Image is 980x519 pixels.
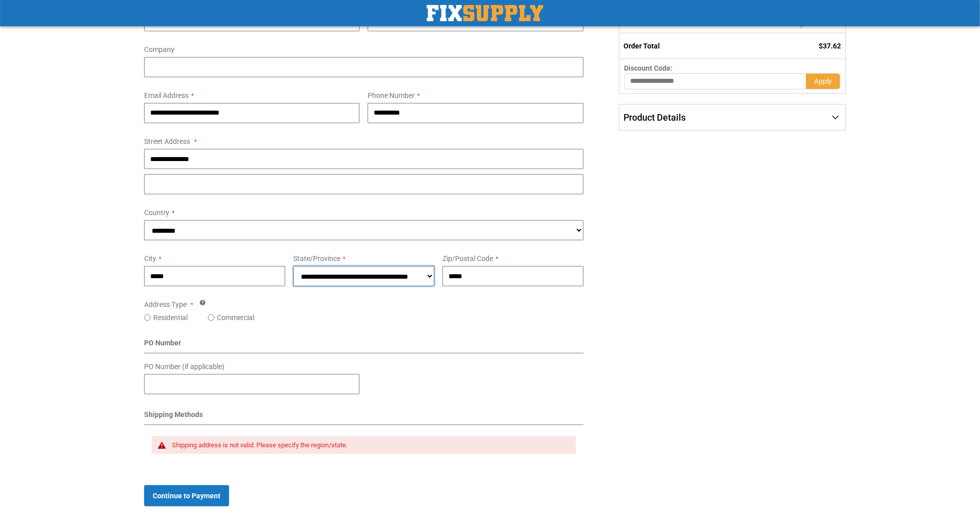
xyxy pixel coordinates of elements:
[144,254,156,263] span: City
[144,409,584,425] div: Shipping Methods
[788,20,841,28] span: Not yet calculated
[442,254,493,263] span: Zip/Postal Code
[624,42,660,50] strong: Order Total
[819,42,841,50] span: $37.62
[368,91,415,99] span: Phone Number
[144,300,187,308] span: Address Type
[806,73,840,89] button: Apply
[144,91,189,99] span: Email Address
[427,5,543,21] a: store logo
[144,485,229,506] button: Continue to Payment
[427,5,543,21] img: Fix Industrial Supply
[144,362,225,371] span: PO Number (if applicable)
[144,338,584,353] div: PO Number
[153,492,220,500] span: Continue to Payment
[624,112,686,123] span: Product Details
[144,45,174,54] span: Company
[172,441,566,449] div: Shipping address is not valid. Please specify the region/state.
[153,313,188,323] label: Residential
[814,77,832,85] span: Apply
[144,209,169,217] span: Country
[293,254,340,263] span: State/Province
[144,137,190,145] span: Street Address
[625,64,673,72] span: Discount Code:
[217,313,254,323] label: Commercial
